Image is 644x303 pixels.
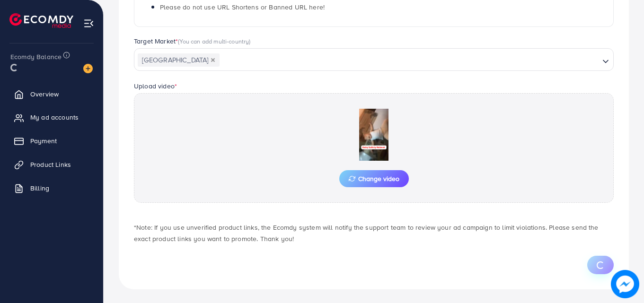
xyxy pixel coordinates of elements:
span: Overview [30,89,59,99]
span: Ecomdy Balance [10,52,62,61]
span: Payment [30,136,57,146]
button: Deselect Pakistan [211,58,215,62]
a: Overview [7,85,96,104]
span: Product Links [30,160,71,169]
img: menu [83,18,94,29]
span: Change video [349,175,399,182]
a: My ad accounts [7,108,96,127]
img: Preview Image [326,109,421,161]
a: Payment [7,131,96,150]
img: image [611,270,639,298]
a: Billing [7,179,96,198]
span: [GEOGRAPHIC_DATA] [138,53,220,67]
span: Billing [30,183,49,193]
label: Target Market [134,36,251,46]
a: Product Links [7,155,96,174]
img: logo [9,13,73,28]
span: (You can add multi-country) [178,37,250,45]
span: My ad accounts [30,113,79,122]
img: image [83,64,93,73]
span: Please do not use URL Shortens or Banned URL here! [160,2,325,12]
button: Change video [339,170,409,187]
div: Search for option [134,48,614,71]
p: *Note: If you use unverified product links, the Ecomdy system will notify the support team to rev... [134,222,614,244]
input: Search for option [221,53,599,68]
label: Upload video [134,81,177,91]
